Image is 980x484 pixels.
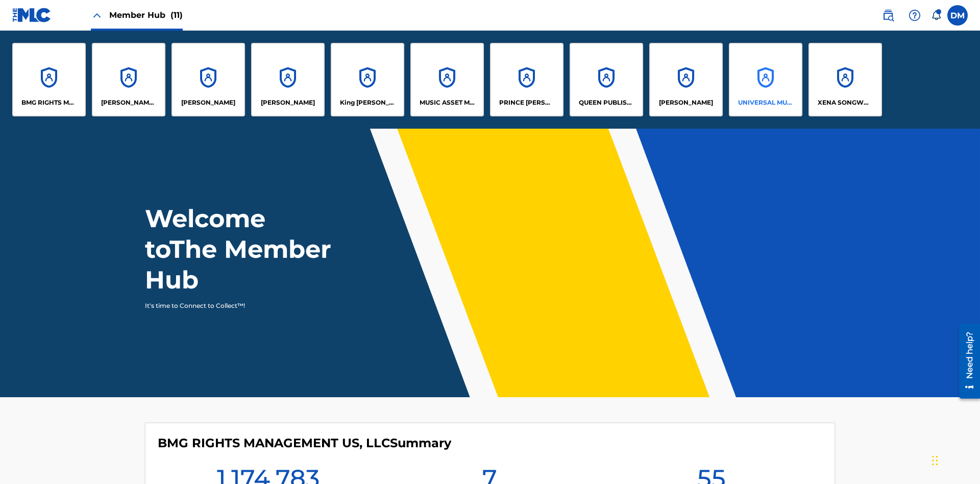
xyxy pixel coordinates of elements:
[261,98,315,107] p: EYAMA MCSINGER
[947,5,968,26] div: User Menu
[909,9,921,21] img: help
[579,98,634,107] p: QUEEN PUBLISHA
[904,5,925,26] div: Help
[92,43,165,116] a: Accounts[PERSON_NAME] SONGWRITER
[158,435,451,451] h4: BMG RIGHTS MANAGEMENT US, LLC
[649,43,723,116] a: Accounts[PERSON_NAME]
[331,43,404,116] a: AccountsKing [PERSON_NAME]
[570,43,643,116] a: AccountsQUEEN PUBLISHA
[171,43,245,116] a: Accounts[PERSON_NAME]
[931,10,941,20] div: Notifications
[420,98,475,107] p: MUSIC ASSET MANAGEMENT (MAM)
[490,43,563,116] a: AccountsPRINCE [PERSON_NAME]
[101,98,157,107] p: CLEO SONGWRITER
[91,9,103,21] img: Close
[145,301,322,310] p: It's time to Connect to Collect™!
[659,98,713,107] p: RONALD MCTESTERSON
[499,98,555,107] p: PRINCE MCTESTERSON
[109,9,183,21] span: Member Hub
[932,445,938,476] div: Drag
[951,320,980,404] iframe: Resource Center
[145,203,336,295] h1: Welcome to The Member Hub
[181,98,235,107] p: ELVIS COSTELLO
[251,43,325,116] a: Accounts[PERSON_NAME]
[818,98,873,107] p: XENA SONGWRITER
[882,9,894,21] img: search
[878,5,898,26] a: Public Search
[808,43,882,116] a: AccountsXENA SONGWRITER
[340,98,396,107] p: King McTesterson
[738,98,794,107] p: UNIVERSAL MUSIC PUB GROUP
[21,98,77,107] p: BMG RIGHTS MANAGEMENT US, LLC
[410,43,484,116] a: AccountsMUSIC ASSET MANAGEMENT (MAM)
[929,435,980,484] iframe: Chat Widget
[170,10,183,20] span: (11)
[729,43,802,116] a: AccountsUNIVERSAL MUSIC PUB GROUP
[12,43,86,116] a: AccountsBMG RIGHTS MANAGEMENT US, LLC
[12,8,52,22] img: MLC Logo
